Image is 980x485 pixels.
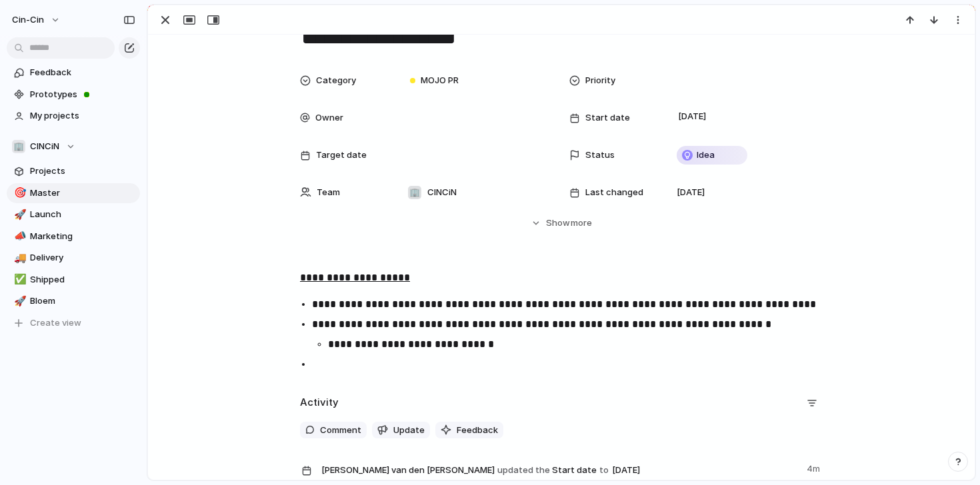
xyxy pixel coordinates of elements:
span: to [599,464,609,477]
span: Marketing [30,230,135,243]
button: 🏢CINCiN [7,137,140,157]
button: cin-cin [6,9,67,31]
button: 🎯 [12,187,25,200]
h2: Activity [300,395,339,410]
span: Start date [585,111,630,125]
span: Launch [30,208,135,221]
span: Last changed [585,186,643,199]
span: Shipped [30,273,135,286]
div: 📣 [14,229,23,244]
span: Priority [585,74,615,87]
a: Feedback [7,63,140,83]
span: Start date [321,460,799,480]
span: Team [317,186,340,199]
button: Showmore [300,211,823,235]
span: Update [393,424,425,437]
button: ✅ [12,273,25,286]
div: 🚀 [14,294,23,309]
button: Feedback [435,422,503,439]
span: Master [30,187,135,200]
button: Comment [300,422,367,439]
div: 🎯 [14,185,23,201]
span: Owner [315,111,343,125]
span: cin-cin [12,13,44,27]
span: [DATE] [675,109,710,125]
button: 🚚 [12,251,25,264]
div: 🚚 [14,250,23,266]
a: 🚀Bloem [7,291,140,311]
div: 🏢 [12,140,25,153]
span: My projects [30,109,135,123]
div: ✅ [14,272,23,287]
div: 🏢 [408,186,421,199]
button: 🚀 [12,208,25,221]
span: Target date [316,149,367,162]
span: Show [546,217,570,230]
span: MOJO PR [421,74,459,87]
div: 🚀 [14,207,23,223]
a: 🎯Master [7,183,140,203]
a: Prototypes [7,85,140,105]
span: [PERSON_NAME] van den [PERSON_NAME] [321,464,495,477]
span: Idea [697,149,715,162]
span: Status [585,149,615,162]
a: 🚀Launch [7,205,140,225]
span: CINCiN [30,140,59,153]
span: Bloem [30,294,135,308]
a: ✅Shipped [7,270,140,290]
span: Projects [30,165,135,178]
button: 🚀 [12,294,25,308]
span: Feedback [30,66,135,79]
span: Category [316,74,356,87]
span: Comment [320,424,361,437]
a: 📣Marketing [7,227,140,246]
span: 4m [807,460,823,476]
span: updated the [497,464,550,477]
span: [DATE] [609,462,644,478]
span: Prototypes [30,88,135,101]
a: My projects [7,106,140,126]
span: Feedback [457,424,498,437]
button: Update [372,422,430,439]
a: 🚚Delivery [7,248,140,268]
a: Projects [7,161,140,181]
span: [DATE] [677,186,705,199]
span: more [571,217,592,230]
span: CINCiN [427,186,457,199]
span: Create view [30,316,81,330]
span: Delivery [30,251,135,264]
button: Create view [7,313,140,333]
button: 📣 [12,230,25,243]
